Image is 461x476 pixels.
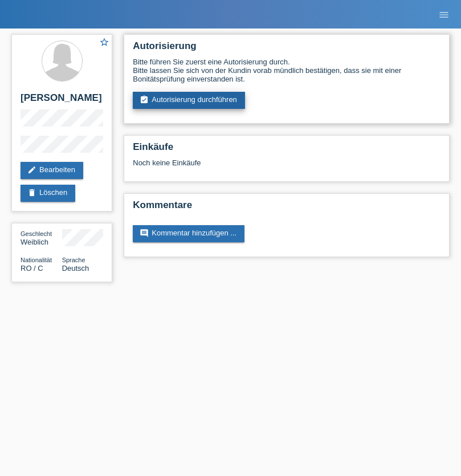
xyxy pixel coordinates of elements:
[140,229,149,238] i: comment
[21,230,52,237] span: Geschlecht
[21,92,103,109] h2: [PERSON_NAME]
[140,95,149,104] i: assignment_turned_in
[21,264,43,272] span: Rumänien / C / 01.10.2008
[99,37,109,47] i: star_border
[62,257,85,263] span: Sprache
[27,188,36,197] i: delete
[133,225,244,242] a: commentKommentar hinzufügen ...
[438,9,450,21] i: menu
[133,200,440,217] h2: Kommentare
[133,40,440,58] h2: Autorisierung
[21,185,75,202] a: deleteLöschen
[133,141,440,158] h2: Einkäufe
[62,264,89,272] span: Deutsch
[21,229,62,246] div: Weiblich
[433,11,455,18] a: menu
[99,37,109,49] a: star_border
[133,158,440,176] div: Noch keine Einkäufe
[21,257,52,263] span: Nationalität
[21,162,83,179] a: editBearbeiten
[133,92,245,109] a: assignment_turned_inAutorisierung durchführen
[27,165,36,174] i: edit
[133,58,440,83] div: Bitte führen Sie zuerst eine Autorisierung durch. Bitte lassen Sie sich von der Kundin vorab münd...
